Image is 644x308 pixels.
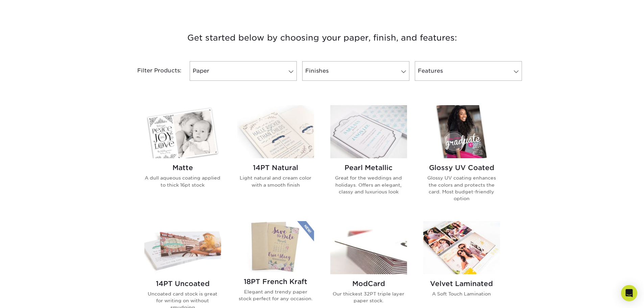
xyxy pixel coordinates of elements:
[190,61,297,81] a: Paper
[237,174,314,188] p: Light natural and cream color with a smooth finish
[423,105,500,213] a: Glossy UV Coated Invitations and Announcements Glossy UV Coated Glossy UV coating enhances the co...
[330,164,407,172] h2: Pearl Metallic
[330,105,407,158] img: Pearl Metallic Invitations and Announcements
[237,288,314,302] p: Elegant and trendy paper stock perfect for any occasion.
[119,61,187,81] div: Filter Products:
[330,221,407,274] img: ModCard Invitations and Announcements
[621,285,637,301] div: Open Intercom Messenger
[423,290,500,297] p: A Soft Touch Lamination
[302,61,409,81] a: Finishes
[330,174,407,195] p: Great for the weddings and holidays. Offers an elegant, classy and luxurious look
[330,290,407,304] p: Our thickest 32PT triple layer paper stock.
[144,174,221,188] p: A dull aqueous coating applied to thick 16pt stock
[330,280,407,288] h2: ModCard
[144,280,221,288] h2: 14PT Uncoated
[124,23,520,53] h3: Get started below by choosing your paper, finish, and features:
[415,61,522,81] a: Features
[423,105,500,158] img: Glossy UV Coated Invitations and Announcements
[237,221,314,272] img: 18PT French Kraft Invitations and Announcements
[423,221,500,274] img: Velvet Laminated Invitations and Announcements
[144,164,221,172] h2: Matte
[144,221,221,274] img: 14PT Uncoated Invitations and Announcements
[237,164,314,172] h2: 14PT Natural
[144,105,221,213] a: Matte Invitations and Announcements Matte A dull aqueous coating applied to thick 16pt stock
[237,105,314,158] img: 14PT Natural Invitations and Announcements
[423,164,500,172] h2: Glossy UV Coated
[330,105,407,213] a: Pearl Metallic Invitations and Announcements Pearl Metallic Great for the weddings and holidays. ...
[237,105,314,213] a: 14PT Natural Invitations and Announcements 14PT Natural Light natural and cream color with a smoo...
[237,278,314,286] h2: 18PT French Kraft
[297,221,314,241] img: New Product
[144,105,221,158] img: Matte Invitations and Announcements
[423,280,500,288] h2: Velvet Laminated
[423,174,500,202] p: Glossy UV coating enhances the colors and protects the card. Most budget-friendly option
